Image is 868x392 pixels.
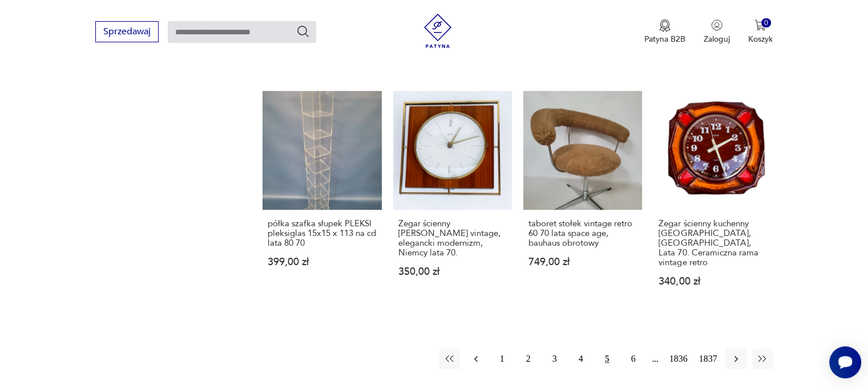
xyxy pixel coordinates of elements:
[544,349,565,369] button: 3
[711,19,722,31] img: Ikonka użytkownika
[829,346,861,378] iframe: Smartsupp widget button
[659,219,767,267] h3: Zegar ścienny kuchenny [GEOGRAPHIC_DATA], [GEOGRAPHIC_DATA], Lata 70. Ceramiczna rama vintage retro
[571,349,591,369] button: 4
[95,29,159,37] a: Sprzedawaj
[296,25,310,38] button: Szukaj
[667,349,691,369] button: 1836
[659,277,767,286] p: 340,00 zł
[704,34,730,45] p: Zaloguj
[492,349,512,369] button: 1
[528,219,637,248] h3: taboret stołek vintage retro 60 70 lata space age, bauhaus obrotowy
[398,267,507,277] p: 350,00 zł
[696,349,720,369] button: 1837
[268,219,376,248] h3: półka szafka słupek PLEKSI pleksiglas 15x15 x 113 na cd lata 80 70
[421,14,455,48] img: Patyna - sklep z meblami i dekoracjami vintage
[518,349,539,369] button: 2
[523,91,642,309] a: taboret stołek vintage retro 60 70 lata space age, bauhaus obrotowytaboret stołek vintage retro 6...
[623,349,644,369] button: 6
[761,18,771,28] div: 0
[748,19,773,45] button: 0Koszyk
[754,19,766,31] img: Ikona koszyka
[659,19,671,32] img: Ikona medalu
[398,219,507,258] h3: Zegar ścienny [PERSON_NAME] vintage, elegancki modernizm, Niemcy lata 70.
[653,91,772,309] a: Zegar ścienny kuchenny Europa, Niemcy, Lata 70. Ceramiczna rama vintage retroZegar ścienny kuchen...
[748,34,773,45] p: Koszyk
[528,257,637,267] p: 749,00 zł
[644,19,685,45] button: Patyna B2B
[704,19,730,45] button: Zaloguj
[263,91,381,309] a: półka szafka słupek PLEKSI pleksiglas 15x15 x 113 na cd lata 80 70półka szafka słupek PLEKSI plek...
[95,21,159,42] button: Sprzedawaj
[393,91,512,309] a: Zegar ścienny Diehl vintage, elegancki modernizm, Niemcy lata 70.Zegar ścienny [PERSON_NAME] vint...
[597,349,617,369] button: 5
[644,34,685,45] p: Patyna B2B
[644,19,685,45] a: Ikona medaluPatyna B2B
[268,257,376,267] p: 399,00 zł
